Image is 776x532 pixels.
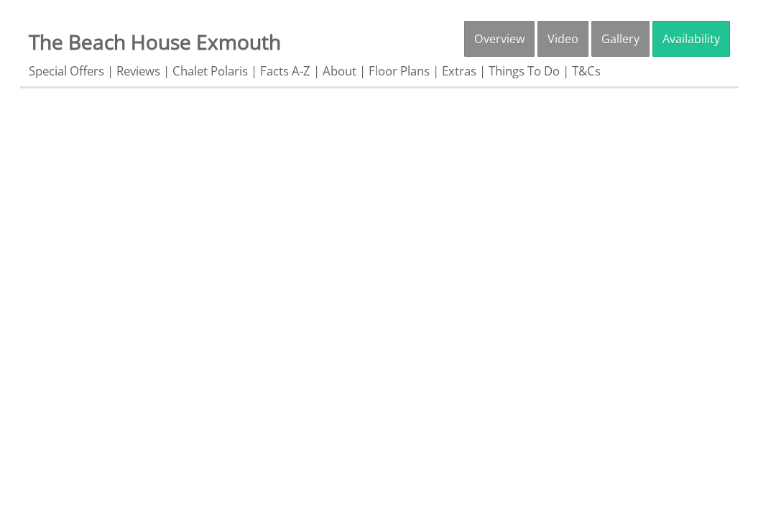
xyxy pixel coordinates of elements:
[172,63,248,79] a: Chalet Polaris
[652,21,730,57] a: Availability
[116,63,160,79] a: Reviews
[323,63,356,79] a: About
[442,63,476,79] a: Extras
[464,21,535,57] a: Overview
[29,63,104,79] a: Special Offers
[29,28,281,55] a: The Beach House Exmouth
[489,63,560,79] a: Things To Do
[537,21,588,57] a: Video
[260,63,310,79] a: Facts A-Z
[369,63,430,79] a: Floor Plans
[572,63,601,79] a: T&Cs
[591,21,650,57] a: Gallery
